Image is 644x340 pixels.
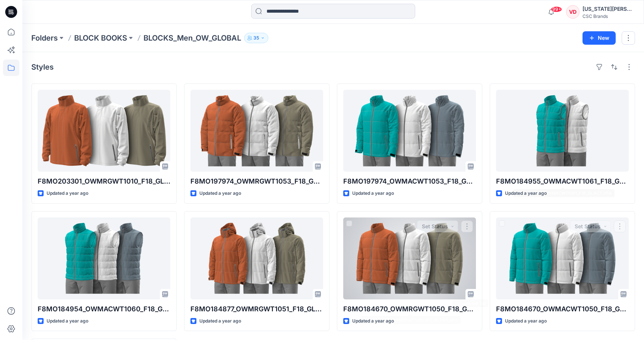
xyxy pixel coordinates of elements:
div: [US_STATE][PERSON_NAME] [583,4,635,13]
button: New [583,31,616,45]
p: Updated a year ago [352,190,394,197]
a: F8MO184955_OWMACWT1061_F18_GLACT_VFA [496,90,629,172]
div: VD [566,5,580,19]
p: F8MO184670_OWMRGWT1050_F18_GLREG_VFA [343,304,476,314]
p: F8MO203301_OWMRGWT1010_F18_GLREG_VFA [38,176,170,187]
p: Updated a year ago [199,190,241,197]
p: Updated a year ago [505,317,547,325]
p: 35 [253,34,259,42]
a: F8MO197974_OWMACWT1053_F18_GLACT_VFA [343,90,476,172]
p: F8MO184955_OWMACWT1061_F18_GLACT_VFA [496,176,629,187]
a: F8MO184877_OWMRGWT1051_F18_GLREG_VFA [190,217,323,299]
span: 99+ [551,6,562,12]
p: F8MO197974_OWMACWT1053_F18_GLACT_VFA [343,176,476,187]
h4: Styles [31,63,54,72]
button: 35 [244,33,268,43]
a: BLOCK BOOKS [74,33,127,43]
p: F8MO184670_OWMACWT1050_F18_GLACT_VFA [496,304,629,314]
p: Updated a year ago [47,190,88,197]
div: CSC Brands [583,13,635,19]
p: Updated a year ago [47,317,88,325]
a: Folders [31,33,58,43]
a: F8MO184670_OWMRGWT1050_F18_GLREG_VFA [343,217,476,299]
p: BLOCKS_Men_OW_GLOBAL [143,33,241,43]
a: F8MO203301_OWMRGWT1010_F18_GLREG_VFA [38,90,170,172]
a: F8MO184954_OWMACWT1060_F18_GLACT_VFA [38,217,170,299]
a: F8MO184670_OWMACWT1050_F18_GLACT_VFA [496,217,629,299]
a: F8MO197974_OWMRGWT1053_F18_GLREG_VFA [190,90,323,172]
p: F8MO184954_OWMACWT1060_F18_GLACT_VFA [38,304,170,314]
p: Updated a year ago [505,190,547,197]
p: F8MO184877_OWMRGWT1051_F18_GLREG_VFA [190,304,323,314]
p: Updated a year ago [199,317,241,325]
p: Updated a year ago [352,317,394,325]
p: F8MO197974_OWMRGWT1053_F18_GLREG_VFA [190,176,323,187]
